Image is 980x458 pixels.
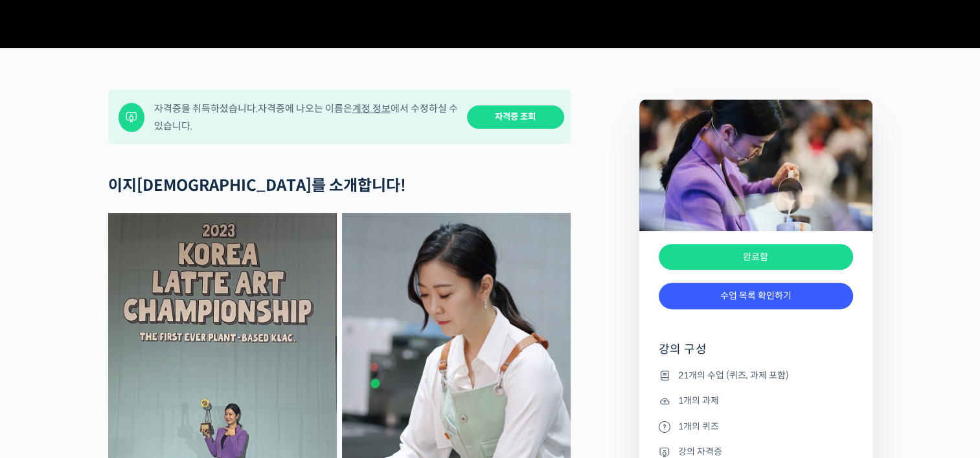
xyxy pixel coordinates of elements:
[659,419,853,434] li: 1개의 퀴즈
[85,351,167,383] a: 대화
[4,351,85,383] a: 홈
[659,367,853,383] li: 21개의 수업 (퀴즈, 과제 포함)
[659,393,853,409] li: 1개의 과제
[108,176,406,195] strong: 이지[DEMOGRAPHIC_DATA]를 소개합니다!
[659,342,853,367] h4: 강의 구성
[200,370,216,380] span: 설정
[352,102,391,114] a: 계정 정보
[167,351,249,383] a: 설정
[154,100,459,135] div: 자격증을 취득하셨습니다. 자격증에 나오는 이름은 에서 수정하실 수 있습니다.
[41,370,49,380] span: 홈
[659,283,853,309] a: 수업 목록 확인하기
[659,244,853,270] div: 완료함
[119,371,134,381] span: 대화
[467,105,564,129] a: 자격증 조회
